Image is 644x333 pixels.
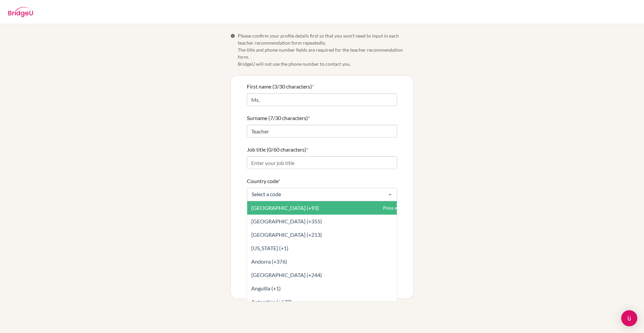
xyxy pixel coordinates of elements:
span: [GEOGRAPHIC_DATA] (+213) [251,231,322,238]
span: Anguilla (+1) [251,285,281,291]
div: Open Intercom Messenger [621,310,637,326]
span: [GEOGRAPHIC_DATA] (+355) [251,218,322,224]
label: Country code [247,177,280,185]
label: First name (3/30 characters) [247,82,314,91]
span: Antarctica (+672) [251,298,292,305]
span: [GEOGRAPHIC_DATA] (+244) [251,272,322,278]
input: Enter your job title [247,156,397,169]
label: Surname (7/30 characters) [247,114,310,122]
input: Select a code [250,191,383,198]
span: Please confirm your profile details first so that you won’t need to input in each teacher recomme... [238,32,414,67]
span: Andorra (+376) [251,258,287,265]
input: Enter your surname [247,125,397,137]
span: Info [230,34,235,38]
span: [US_STATE] (+1) [251,245,288,251]
img: BridgeU logo [8,7,33,17]
span: [GEOGRAPHIC_DATA] (+93) [251,205,319,211]
input: Enter your first name [247,93,397,106]
label: Job title (0/60 characters) [247,146,308,154]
